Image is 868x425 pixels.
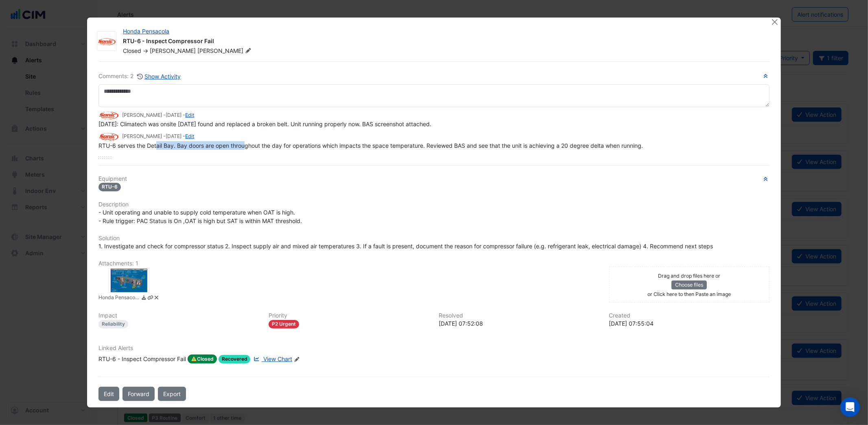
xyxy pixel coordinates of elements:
a: Edit [185,133,194,139]
div: [DATE] 07:55:04 [609,319,770,328]
div: Open Intercom Messenger [840,397,860,417]
button: Show Activity [137,72,181,81]
button: Close [771,18,779,26]
div: Comments: 2 [98,72,181,81]
h6: Priority [269,312,429,319]
h6: Attachments: 1 [98,260,769,267]
h6: Equipment [98,175,769,182]
button: Choose files [671,280,707,289]
img: Sonic Automotive [97,37,116,46]
span: View Chart [263,355,292,362]
span: RTU-6 [98,183,121,191]
div: RTU-6 - Inspect Compressor Fail [123,37,761,47]
small: Honda Pensacola RTU-6 After Belt Replacement.jpg [98,294,139,302]
fa-icon: Edit Linked Alerts [294,356,300,362]
h6: Resolved [439,312,599,319]
button: Edit [98,387,119,401]
div: [DATE] 07:52:08 [439,319,599,328]
small: [PERSON_NAME] - - [122,112,194,119]
span: [PERSON_NAME] [150,47,196,54]
small: [PERSON_NAME] - - [122,133,194,140]
h6: Solution [98,235,769,242]
h6: Impact [98,312,259,319]
div: P2 Urgent [269,320,299,329]
h6: Description [98,201,769,208]
a: Download [141,294,147,302]
a: Export [158,387,186,401]
span: Recovered [219,355,251,364]
span: 1. Investigate and check for compressor status 2. Inspect supply air and mixed air temperatures 3... [98,243,713,250]
span: Closed [123,47,141,54]
a: Honda Pensacola [123,28,169,35]
div: Reliability [98,320,128,329]
span: RTU-6 serves the Detail Bay. Bay doors are open throughout the day for operations which impacts t... [98,142,643,149]
a: Edit [185,112,194,118]
button: Forward [122,387,155,401]
a: Copy link to clipboard [147,294,153,302]
span: 2025-09-23 07:55:04 [166,133,181,139]
small: or Click here to then Paste an image [647,291,731,297]
span: 2025-09-30 07:52:03 [166,112,181,118]
img: Sonic Automotive [98,111,119,120]
h6: Linked Alerts [98,345,769,352]
h6: Created [609,312,770,319]
img: Sonic Automotive [98,132,119,141]
span: Closed [188,355,217,364]
div: RTU-6 - Inspect Compressor Fail [98,355,186,364]
span: -> [143,47,148,54]
span: [PERSON_NAME] [197,47,253,55]
small: Drag and drop files here or [658,273,720,279]
span: [DATE]: Climatech was onsite [DATE] found and replaced a broken belt. Unit running properly now. ... [98,120,431,127]
a: View Chart [252,355,292,364]
a: Delete [153,294,160,302]
span: - Unit operating and unable to supply cold temperature when OAT is high. - Rule trigger: PAC Stat... [98,209,302,224]
div: Honda Pensacola RTU-6 After Belt Replacement.jpg [109,268,149,293]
